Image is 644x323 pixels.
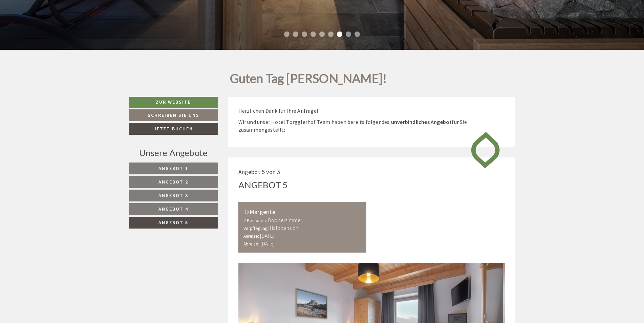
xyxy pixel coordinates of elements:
[466,126,505,174] img: image
[129,123,218,135] a: Jetzt buchen
[158,206,188,212] span: Angebot 4
[238,107,505,115] p: Herzlichen Dank für Ihre Anfrage!
[243,225,269,231] small: Verpflegung:
[238,118,505,134] p: Wir und unser Hotel Torgglerhof Team haben bereits folgendes, für Sie zusammengestellt:
[243,218,267,223] small: 2 Personen:
[270,224,298,231] b: Halbpension
[230,72,387,89] h1: Guten Tag [PERSON_NAME]!
[158,192,188,198] span: Angebot 3
[243,233,259,239] small: Anreise:
[129,97,218,108] a: Zur Website
[129,147,218,159] div: Unsere Angebote
[260,232,274,239] b: [DATE]
[243,207,362,217] div: Margerite
[238,179,288,191] div: Angebot 5
[391,119,452,125] strong: unverbindliches Angebot
[238,168,280,176] span: Angebot 5 von 5
[129,109,218,121] a: Schreiben Sie uns
[268,217,302,223] b: Doppelzimmer
[5,19,111,39] div: Guten Tag, wie können wir Ihnen helfen?
[121,5,146,17] div: [DATE]
[10,20,107,25] div: [GEOGRAPHIC_DATA]
[260,240,275,247] b: [DATE]
[243,207,250,216] b: 1x
[10,33,107,38] small: 15:30
[226,178,267,190] button: Senden
[243,241,260,247] small: Abreise:
[158,165,188,171] span: Angebot 1
[158,219,188,225] span: Angebot 5
[158,179,188,185] span: Angebot 2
